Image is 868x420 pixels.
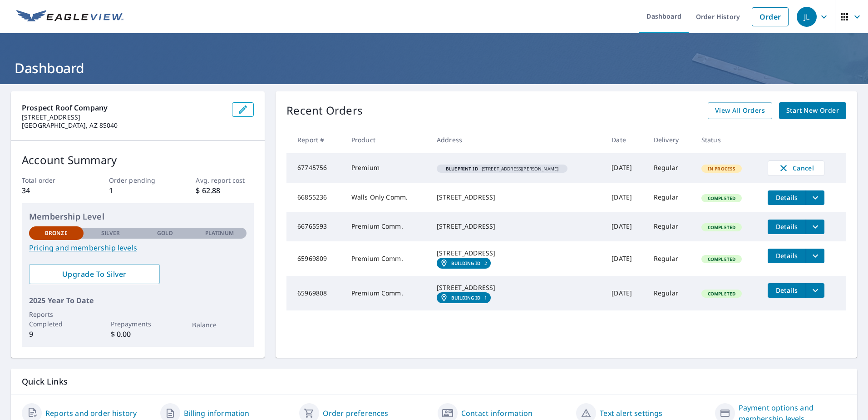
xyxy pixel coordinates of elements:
th: Date [604,126,646,153]
div: [STREET_ADDRESS] [437,283,597,292]
th: Status [694,126,760,153]
a: Billing information [184,408,249,419]
a: View All Orders [708,102,772,119]
td: 66765593 [286,212,344,241]
p: Prepayments [111,319,165,329]
span: [STREET_ADDRESS][PERSON_NAME] [440,166,564,171]
div: JL [797,7,817,27]
em: Blueprint ID [446,166,478,171]
td: Premium Comm. [344,276,429,310]
td: [DATE] [604,212,646,241]
a: Start New Order [779,102,846,119]
em: Building ID [451,295,481,300]
td: Regular [646,241,694,276]
button: detailsBtn-66765593 [768,220,806,234]
p: Quick Links [22,376,846,387]
th: Delivery [646,126,694,153]
div: [STREET_ADDRESS] [437,193,597,202]
p: Order pending [109,175,167,185]
p: [GEOGRAPHIC_DATA], AZ 85040 [22,121,225,130]
a: Upgrade To Silver [29,264,160,284]
td: Premium Comm. [344,212,429,241]
button: filesDropdownBtn-66855236 [806,190,824,205]
p: Recent Orders [286,102,363,119]
em: Building ID [451,260,481,266]
a: Order preferences [323,408,389,419]
td: Regular [646,276,694,310]
span: Details [773,251,800,260]
span: Completed [702,290,741,297]
p: 34 [22,185,80,196]
a: Building ID2 [437,258,491,269]
p: Prospect Roof Company [22,102,225,113]
span: Details [773,222,800,231]
span: View All Orders [715,105,765,116]
a: Order [752,7,789,26]
td: [DATE] [604,183,646,212]
p: Membership Level [29,210,247,223]
span: Cancel [777,163,815,174]
span: Start New Order [786,105,839,116]
td: Premium Comm. [344,241,429,276]
span: Completed [702,256,741,262]
p: Reports Completed [29,310,84,329]
th: Report # [286,126,344,153]
p: Platinum [205,229,234,237]
td: 65969808 [286,276,344,310]
button: detailsBtn-65969809 [768,249,806,263]
p: $ 0.00 [111,329,165,340]
a: Contact information [461,408,533,419]
p: Balance [192,320,247,330]
button: filesDropdownBtn-65969808 [806,283,824,298]
p: Total order [22,175,80,185]
td: Regular [646,212,694,241]
td: Regular [646,153,694,183]
p: Bronze [45,229,68,237]
p: $ 62.88 [196,185,254,196]
a: Reports and order history [45,408,137,419]
span: Completed [702,224,741,230]
td: 67745756 [286,153,344,183]
span: Upgrade To Silver [36,269,153,279]
button: Cancel [768,160,824,176]
button: detailsBtn-66855236 [768,190,806,205]
span: Details [773,193,800,202]
p: [STREET_ADDRESS] [22,113,225,121]
div: [STREET_ADDRESS] [437,222,597,231]
td: [DATE] [604,276,646,310]
button: detailsBtn-65969808 [768,283,806,298]
td: [DATE] [604,241,646,276]
th: Product [344,126,429,153]
span: Completed [702,195,741,201]
p: 1 [109,185,167,196]
img: EV Logo [16,10,123,24]
td: 66855236 [286,183,344,212]
p: 9 [29,329,84,340]
h1: Dashboard [11,59,857,77]
td: 65969809 [286,241,344,276]
button: filesDropdownBtn-65969809 [806,249,824,263]
p: Account Summary [22,152,254,168]
td: Walls Only Comm. [344,183,429,212]
th: Address [429,126,604,153]
span: In Process [702,165,741,172]
td: Premium [344,153,429,183]
a: Text alert settings [600,408,662,419]
td: Regular [646,183,694,212]
p: Avg. report cost [196,175,254,185]
td: [DATE] [604,153,646,183]
span: Details [773,286,800,295]
a: Building ID1 [437,292,491,303]
p: Gold [157,229,173,237]
p: 2025 Year To Date [29,295,247,306]
a: Pricing and membership levels [29,242,247,253]
div: [STREET_ADDRESS] [437,249,597,258]
button: filesDropdownBtn-66765593 [806,220,824,234]
p: Silver [101,229,120,237]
